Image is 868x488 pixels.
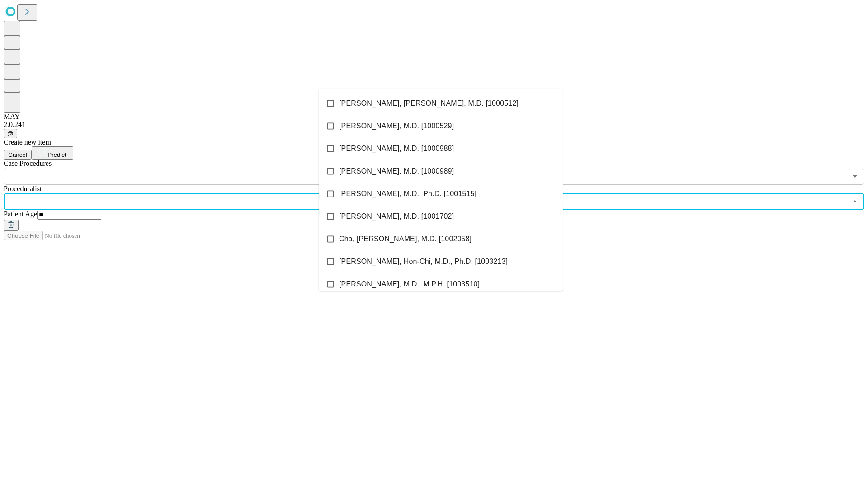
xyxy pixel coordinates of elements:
[4,138,51,146] span: Create new item
[4,129,17,138] button: @
[849,170,861,183] button: Open
[339,121,454,131] span: [PERSON_NAME], M.D. [1000529]
[4,150,32,160] button: Cancel
[339,188,476,199] span: [PERSON_NAME], M.D., Ph.D. [1001515]
[4,113,864,121] div: MAY
[849,195,861,208] button: Close
[339,98,519,109] span: [PERSON_NAME], [PERSON_NAME], M.D. [1000512]
[4,210,37,218] span: Patient Age
[4,185,42,192] span: Proceduralist
[339,256,508,267] span: [PERSON_NAME], Hon-Chi, M.D., Ph.D. [1003213]
[339,211,454,222] span: [PERSON_NAME], M.D. [1001702]
[339,234,472,244] span: Cha, [PERSON_NAME], M.D. [1002058]
[47,151,66,158] span: Predict
[8,151,27,158] span: Cancel
[4,121,864,129] div: 2.0.241
[7,130,14,137] span: @
[339,279,480,290] span: [PERSON_NAME], M.D., M.P.H. [1003510]
[339,143,454,154] span: [PERSON_NAME], M.D. [1000988]
[339,166,454,177] span: [PERSON_NAME], M.D. [1000989]
[32,146,73,160] button: Predict
[4,160,52,167] span: Scheduled Procedure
